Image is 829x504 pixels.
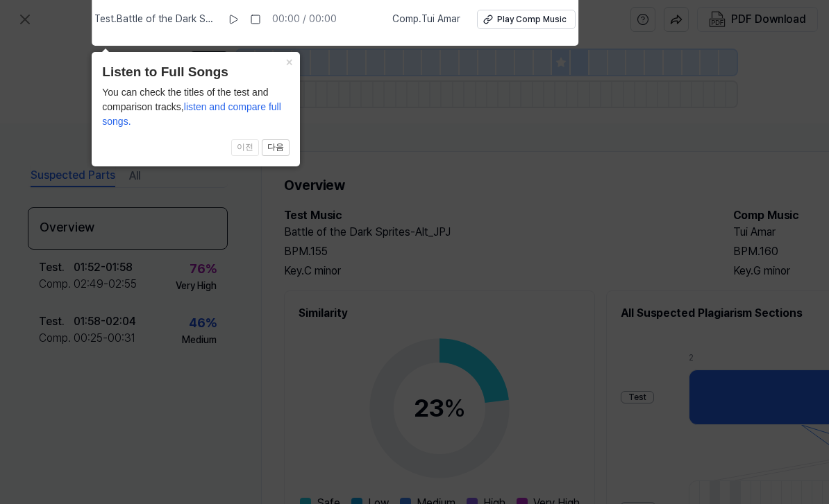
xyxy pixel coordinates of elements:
button: 다음 [262,139,290,156]
div: You can check the titles of the test and comparison tracks, [102,85,290,129]
button: Close [278,52,300,71]
span: listen and compare full songs. [102,101,281,127]
div: 00:00 / 00:00 [272,12,337,26]
header: Listen to Full Songs [102,62,290,82]
span: Comp . Tui Amar [392,12,460,26]
span: Test . Battle of the Dark Sprites-Alt_JPJ [94,12,217,26]
div: Play Comp Music [497,14,567,26]
button: Play Comp Music [477,10,576,29]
